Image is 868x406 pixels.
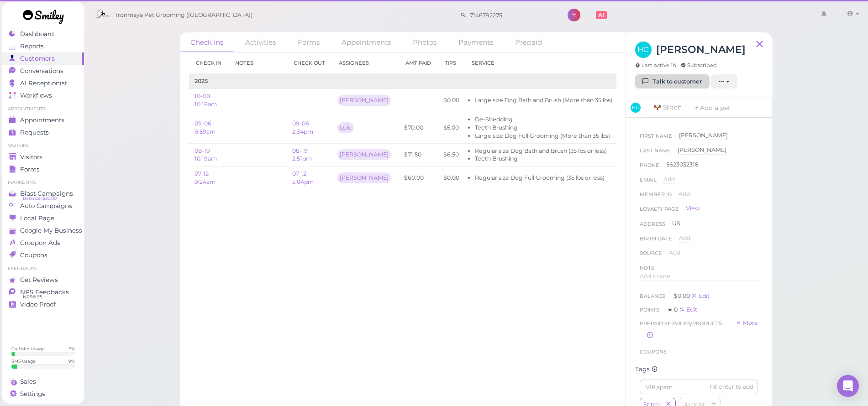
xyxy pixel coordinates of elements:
div: SMS Usage [11,358,36,364]
a: AI Receptionist [2,77,84,89]
span: Sales [20,378,36,385]
div: Edit [691,292,710,299]
span: Coupons [20,251,47,259]
a: Settings [2,388,84,400]
a: 08-19 10:19am [195,147,217,162]
b: 2025 [195,78,208,84]
span: Last Name [640,146,671,161]
span: Email [640,175,657,190]
li: Large size Dog Full Grooming (More than 35 lbs) [475,132,612,140]
span: Local Page [20,214,54,222]
th: Notes [228,52,287,74]
td: $71.50 [399,143,438,167]
td: $0.00 [438,89,465,112]
span: Last active 1h [635,62,676,69]
a: Customers [2,52,84,65]
span: Dashboard [20,30,54,38]
span: Prepaid services/products [640,319,722,328]
span: [PERSON_NAME] [679,132,728,139]
div: [PERSON_NAME] [337,172,391,183]
span: Ironmaya Pet Grooming ([GEOGRAPHIC_DATA]) [116,2,253,28]
span: Auto Campaigns [20,202,72,210]
a: Photos [402,32,447,52]
a: Payments [448,32,504,52]
span: Groupon Ads [20,239,60,247]
span: Subscribed [681,62,717,69]
a: 07-12 9:24am [195,170,216,185]
div: 9 % [68,358,75,364]
span: Settings [20,390,45,398]
span: Phone [640,161,659,175]
li: Regular size Dog Bath and Brush (35 lbs or less) [475,147,612,155]
span: Google My Business [20,227,82,234]
a: Edit [679,306,697,313]
span: Add [679,190,690,197]
span: Workflows [20,92,52,99]
span: Points [640,307,661,313]
span: ★ 0 [668,306,679,313]
li: Appointments [2,106,84,112]
a: Groupon Ads [2,237,84,249]
span: Balance: $20.00 [23,195,57,202]
span: Visitors [20,153,42,161]
span: Reports [20,42,44,50]
td: $60.00 [399,167,438,189]
th: Check out [287,52,332,74]
a: Reports [2,40,84,52]
a: NPS Feedbacks NPS® 95 [2,286,84,298]
span: First Name [640,131,672,146]
span: Birth date [640,234,672,249]
li: Feedbacks [2,265,84,272]
li: Teeth Brushing [475,155,612,163]
div: Tags [635,365,763,373]
span: Member ID [640,190,672,204]
div: Call Min. Usage [11,346,45,352]
a: Local Page [2,212,84,224]
div: [PERSON_NAME] [678,146,726,155]
span: Get Reviews [20,276,58,284]
th: Assignees [332,52,399,74]
span: Appointments [20,116,64,124]
a: Activities [235,32,286,52]
span: Coupons [640,349,667,355]
td: $6.50 [438,143,465,167]
a: 09-06 9:59am [195,120,216,135]
a: Talk to customer [635,74,710,89]
a: Forms [287,32,330,52]
td: $70.00 [399,112,438,144]
div: US [672,219,680,229]
a: Visitors [2,151,84,163]
a: Prepaid [505,32,552,52]
a: Conversations [2,65,84,77]
a: Appointments [331,32,401,52]
li: Large size Dog Bath and Brush (More than 35 lbs) [475,96,612,104]
div: hit enter to add [710,383,753,391]
a: Add a pet [688,98,736,118]
a: Workflows [2,89,84,102]
span: Loyalty page [640,204,679,217]
div: 5623032318 [666,161,699,169]
a: More [736,319,758,328]
a: Check ins [180,32,234,52]
li: Regular size Dog Full Grooming (35 lbs or less) [475,174,612,182]
span: Customers [20,55,55,62]
div: Open Intercom Messenger [837,375,859,397]
a: 08-19 2:51pm [292,147,312,162]
span: NPS Feedbacks [20,288,69,296]
a: Blast Campaigns Balance: $20.00 [2,187,84,200]
div: [PERSON_NAME] [337,95,391,106]
a: 🐶 Stitch [648,98,687,117]
th: Check in [189,52,228,74]
a: Requests [2,126,84,139]
a: Forms [2,163,84,176]
span: Add [679,234,690,241]
a: Appointments [2,114,84,126]
a: Video Proof [2,298,84,311]
a: 07-12 5:04pm [292,170,314,185]
span: Address [640,219,665,234]
a: Get Reviews [2,274,84,286]
span: Add [663,176,675,182]
a: 10-08 10:18am [195,93,217,108]
span: Blast Campaigns [20,190,73,198]
a: Coupons [2,249,84,261]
